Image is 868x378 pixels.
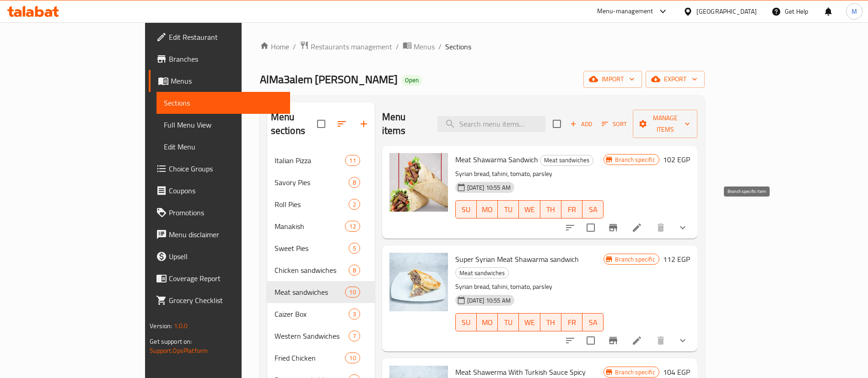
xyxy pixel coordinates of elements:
div: items [349,330,360,341]
a: Support.OpsPlatform [150,345,208,357]
p: Syrian bread, tahini, tomato, parsley [455,168,604,180]
li: / [438,41,442,52]
div: Manakish12 [267,215,375,237]
span: Add [569,119,593,129]
div: Sweet Pies5 [267,237,375,259]
div: Meat sandwiches10 [267,281,375,303]
button: WE [519,313,540,331]
span: Version: [150,320,172,332]
span: 3 [349,310,360,319]
div: Caizer Box3 [267,303,375,325]
span: Select to update [581,331,600,350]
div: Sweet Pies [275,243,349,254]
span: Restaurants management [311,41,392,52]
div: items [345,221,360,232]
button: delete [650,330,672,351]
span: Caizer Box [275,309,349,319]
span: Branch specific [611,155,658,164]
span: SA [586,203,600,216]
svg: Show Choices [677,222,688,233]
button: MO [477,200,498,218]
button: TU [498,313,519,331]
button: sort-choices [559,217,581,239]
span: 8 [349,178,360,187]
h2: Menu items [382,110,427,138]
div: Meat sandwiches [275,287,345,298]
h6: 102 EGP [663,153,690,166]
span: Branch specific [611,368,658,377]
span: Promotions [169,207,283,218]
span: Select section [547,114,566,133]
span: 10 [345,354,359,362]
div: items [345,287,360,298]
div: Menu-management [597,6,653,17]
button: SU [455,313,477,331]
span: Meat sandwiches [456,268,508,278]
span: Add item [566,117,596,131]
span: WE [523,316,536,329]
a: Coverage Report [149,267,290,289]
div: Open [401,75,422,86]
span: WE [523,203,536,216]
a: Edit Menu [156,136,290,158]
span: 7 [349,332,360,341]
button: SA [582,200,604,218]
div: Italian Pizza [275,155,345,166]
button: TH [540,313,561,331]
span: FR [565,316,579,329]
span: Meat Shawarma Sandwich [455,153,538,166]
div: Meat sandwiches [540,155,593,166]
a: Edit menu item [631,222,642,233]
a: Branches [149,48,290,70]
span: Select all sections [312,114,331,133]
span: 10 [345,288,359,297]
span: Upsell [169,251,283,262]
a: Menus [149,70,290,92]
span: Coverage Report [169,273,283,284]
span: Sort sections [331,113,353,135]
span: Savory Pies [275,177,349,188]
img: Super Syrian Meat Shawarma sandwich [389,253,448,311]
span: 2 [349,200,360,209]
a: Edit Restaurant [149,26,290,48]
div: items [349,243,360,254]
span: Menus [414,41,435,52]
a: Restaurants management [300,41,392,53]
button: TU [498,200,519,218]
h6: 112 EGP [663,253,690,266]
a: Promotions [149,202,290,224]
a: Coupons [149,180,290,202]
span: Full Menu View [164,119,283,130]
span: Western Sandwiches [275,330,349,341]
button: Add [566,117,596,131]
div: Roll Pies2 [267,193,375,215]
span: Roll Pies [275,199,349,210]
span: export [653,74,697,85]
button: MO [477,313,498,331]
a: Grocery Checklist [149,289,290,311]
div: Chicken sandwiches8 [267,259,375,281]
div: Manakish [275,221,345,232]
span: Super Syrian Meat Shawarma sandwich [455,252,579,266]
a: Sections [156,92,290,114]
h2: Menu sections [271,110,317,138]
button: FR [561,200,582,218]
span: [DATE] 10:55 AM [464,183,514,192]
button: export [646,71,705,88]
span: Fried Chicken [275,352,345,363]
span: SU [459,203,473,216]
div: Fried Chicken10 [267,347,375,369]
div: items [345,352,360,363]
span: MO [480,316,494,329]
span: 8 [349,266,360,275]
span: Menus [171,75,283,86]
span: Menu disclaimer [169,229,283,240]
li: / [293,41,296,52]
a: Menu disclaimer [149,224,290,245]
span: Grocery Checklist [169,295,283,306]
